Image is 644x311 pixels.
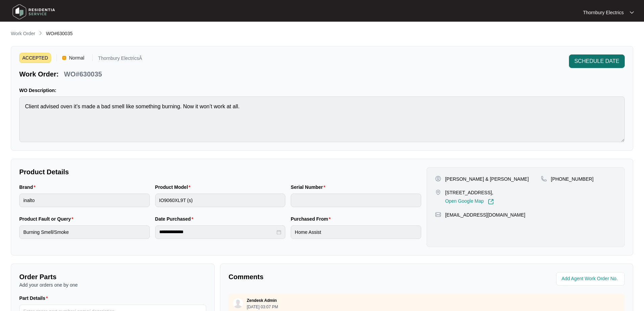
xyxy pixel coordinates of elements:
[19,96,625,142] textarea: Client advised oven it’s made a bad smell like something burning. Now it won’t work at all.
[541,176,547,182] img: map-pin
[19,216,76,222] label: Product Fault or Query
[488,199,494,205] img: Link-External
[19,69,58,79] p: Work Order:
[445,212,525,218] p: [EMAIL_ADDRESS][DOMAIN_NAME]
[38,30,43,36] img: chevron-right
[291,216,333,222] label: Purchased From
[233,298,243,308] img: user.svg
[98,56,142,63] p: Thornbury ElectricsÂ
[64,69,102,79] p: WO#630035
[574,57,619,65] span: SCHEDULE DATE
[9,30,37,38] a: Work Order
[10,2,57,22] img: residentia service logo
[445,189,494,196] p: [STREET_ADDRESS],
[562,275,621,283] input: Add Agent Work Order No.
[19,194,150,207] input: Brand
[155,184,193,191] label: Product Model
[229,272,422,282] p: Comments
[569,54,625,68] button: SCHEDULE DATE
[46,31,73,36] span: WO#630035
[291,225,421,239] input: Purchased From
[630,11,634,14] img: dropdown arrow
[19,184,38,191] label: Brand
[159,228,276,236] input: Date Purchased
[19,225,150,239] input: Product Fault or Query
[435,189,441,195] img: map-pin
[551,176,594,182] p: [PHONE_NUMBER]
[247,298,277,303] p: Zendesk Admin
[19,167,421,177] p: Product Details
[11,30,35,37] p: Work Order
[435,176,441,182] img: user-pin
[19,282,206,288] p: Add your orders one by one
[291,184,328,191] label: Serial Number
[19,295,51,302] label: Part Details
[155,194,286,207] input: Product Model
[583,9,624,16] p: Thornbury Electrics
[62,56,66,60] img: Vercel Logo
[19,272,206,282] p: Order Parts
[66,53,87,63] span: Normal
[155,216,196,222] label: Date Purchased
[435,212,441,218] img: map-pin
[445,199,494,205] a: Open Google Map
[291,194,421,207] input: Serial Number
[19,53,51,63] span: ACCEPTED
[247,305,278,309] p: [DATE] 03:07 PM
[19,87,625,94] p: WO Description:
[445,176,529,182] p: [PERSON_NAME] & [PERSON_NAME]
